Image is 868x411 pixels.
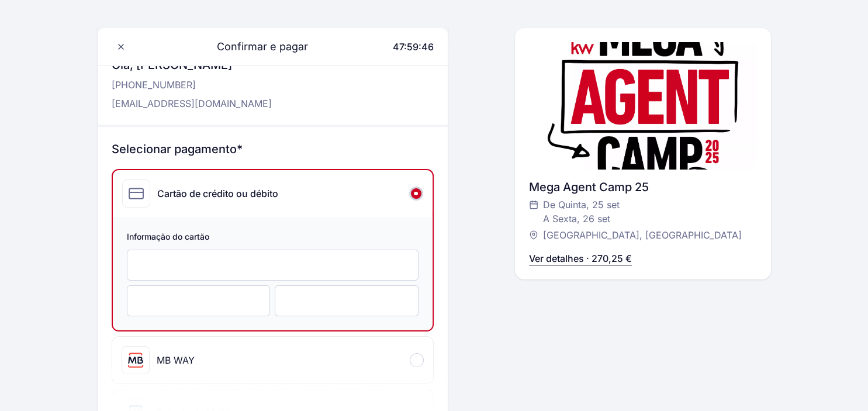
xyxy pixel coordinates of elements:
span: De Quinta, 25 set A Sexta, 26 set [543,198,620,226]
span: Confirmar e pagar [203,39,308,55]
h3: Selecionar pagamento* [112,141,434,157]
iframe: Moldura de introdução de data de validade segura [139,295,258,306]
iframe: Moldura de introdução de CVC segura [287,295,406,306]
p: [EMAIL_ADDRESS][DOMAIN_NAME] [112,96,272,110]
div: Cartão de crédito ou débito [157,186,278,201]
p: [PHONE_NUMBER] [112,78,272,92]
div: Mega Agent Camp 25 [529,179,757,195]
span: [GEOGRAPHIC_DATA], [GEOGRAPHIC_DATA] [543,228,742,242]
span: Informação do cartão [127,231,419,245]
p: Ver detalhes · 270,25 € [529,251,632,265]
div: MB WAY [157,353,195,367]
iframe: Moldura de introdução de número de cartão seguro [139,260,406,271]
span: 47:59:46 [393,41,434,53]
